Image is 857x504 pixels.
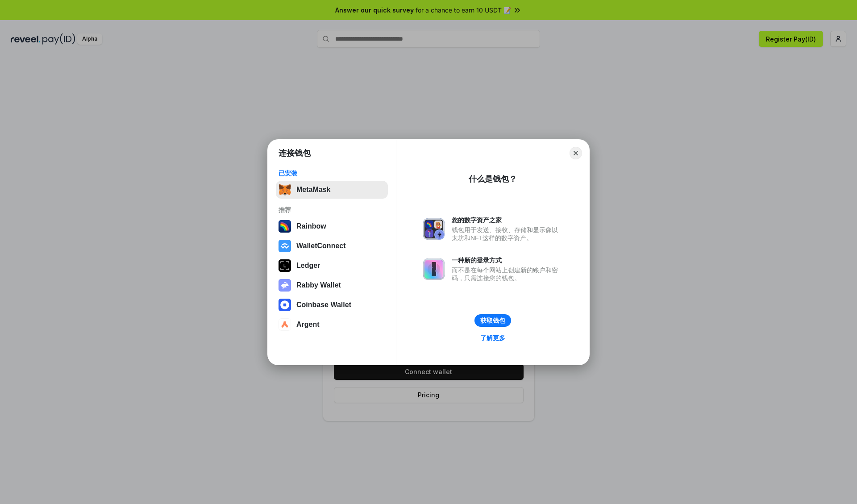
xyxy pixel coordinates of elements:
[480,317,505,325] div: 获取钱包
[296,186,330,194] div: MetaMask
[279,183,291,196] img: svg+xml,%3Csvg%20fill%3D%22none%22%20height%3D%2233%22%20viewBox%3D%220%200%2035%2033%22%20width%...
[279,259,291,272] img: svg+xml,%3Csvg%20xmlns%3D%22http%3A%2F%2Fwww.w3.org%2F2000%2Fsvg%22%20width%3D%2228%22%20height%3...
[452,216,562,224] div: 您的数字资产之家
[474,314,511,327] button: 获取钱包
[276,217,388,235] button: Rainbow
[279,148,311,158] h1: 连接钱包
[279,279,291,292] img: svg+xml,%3Csvg%20xmlns%3D%22http%3A%2F%2Fwww.w3.org%2F2000%2Fsvg%22%20fill%3D%22none%22%20viewBox...
[452,266,562,282] div: 而不是在每个网站上创建新的账户和密码，只需连接您的钱包。
[475,332,511,344] a: 了解更多
[570,147,582,159] button: Close
[279,206,385,214] div: 推荐
[279,299,291,311] img: svg+xml,%3Csvg%20width%3D%2228%22%20height%3D%2228%22%20viewBox%3D%220%200%2028%2028%22%20fill%3D...
[276,257,388,275] button: Ledger
[296,321,320,329] div: Argent
[296,262,320,270] div: Ledger
[276,276,388,294] button: Rabby Wallet
[279,220,291,233] img: svg+xml,%3Csvg%20width%3D%22120%22%20height%3D%22120%22%20viewBox%3D%220%200%20120%20120%22%20fil...
[276,237,388,255] button: WalletConnect
[469,174,517,184] div: 什么是钱包？
[276,296,388,314] button: Coinbase Wallet
[296,222,326,230] div: Rainbow
[452,256,562,264] div: 一种新的登录方式
[423,218,445,240] img: svg+xml,%3Csvg%20xmlns%3D%22http%3A%2F%2Fwww.w3.org%2F2000%2Fsvg%22%20fill%3D%22none%22%20viewBox...
[480,334,505,342] div: 了解更多
[279,240,291,252] img: svg+xml,%3Csvg%20width%3D%2228%22%20height%3D%2228%22%20viewBox%3D%220%200%2028%2028%22%20fill%3D...
[296,242,346,250] div: WalletConnect
[279,318,291,331] img: svg+xml,%3Csvg%20width%3D%2228%22%20height%3D%2228%22%20viewBox%3D%220%200%2028%2028%22%20fill%3D...
[452,226,562,242] div: 钱包用于发送、接收、存储和显示像以太坊和NFT这样的数字资产。
[279,169,385,177] div: 已安装
[296,301,351,309] div: Coinbase Wallet
[423,258,445,280] img: svg+xml,%3Csvg%20xmlns%3D%22http%3A%2F%2Fwww.w3.org%2F2000%2Fsvg%22%20fill%3D%22none%22%20viewBox...
[276,181,388,199] button: MetaMask
[296,281,341,289] div: Rabby Wallet
[276,316,388,333] button: Argent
